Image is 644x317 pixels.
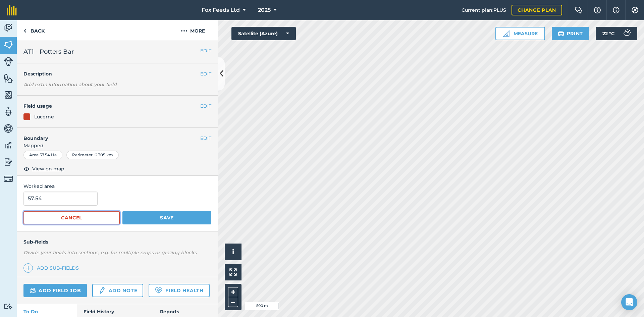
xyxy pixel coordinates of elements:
img: Four arrows, one pointing top left, one top right, one bottom right and the last bottom left [229,268,237,276]
span: Worked area [23,182,211,190]
img: svg+xml;base64,PHN2ZyB4bWxucz0iaHR0cDovL3d3dy53My5vcmcvMjAwMC9zdmciIHdpZHRoPSIxOSIgaGVpZ2h0PSIyNC... [558,30,564,38]
button: EDIT [200,135,211,142]
span: 22 ° C [602,27,614,40]
button: EDIT [200,70,211,77]
a: Back [17,20,51,40]
img: svg+xml;base64,PD94bWwgdmVyc2lvbj0iMS4wIiBlbmNvZGluZz0idXRmLTgiPz4KPCEtLSBHZW5lcmF0b3I6IEFkb2JlIE... [30,286,36,295]
button: 22 °C [596,27,637,40]
span: Current plan : PLUS [462,6,506,14]
img: svg+xml;base64,PD94bWwgdmVyc2lvbj0iMS4wIiBlbmNvZGluZz0idXRmLTgiPz4KPCEtLSBHZW5lcmF0b3I6IEFkb2JlIE... [4,140,13,150]
button: – [228,297,238,307]
a: Field Health [149,284,209,297]
em: Add extra information about your field [23,82,117,88]
img: svg+xml;base64,PD94bWwgdmVyc2lvbj0iMS4wIiBlbmNvZGluZz0idXRmLTgiPz4KPCEtLSBHZW5lcmF0b3I6IEFkb2JlIE... [4,303,13,310]
span: AT1 - Potters Bar [23,47,74,56]
span: View on map [32,165,64,172]
img: svg+xml;base64,PD94bWwgdmVyc2lvbj0iMS4wIiBlbmNvZGluZz0idXRmLTgiPz4KPCEtLSBHZW5lcmF0b3I6IEFkb2JlIE... [4,23,13,33]
button: Cancel [23,211,120,224]
a: Add field job [23,284,87,297]
em: Divide your fields into sections, e.g. for multiple crops or grazing blocks [23,250,197,256]
button: View on map [23,165,64,173]
span: i [232,248,234,256]
img: A cog icon [631,7,639,13]
button: EDIT [200,47,211,54]
img: svg+xml;base64,PHN2ZyB4bWxucz0iaHR0cDovL3d3dy53My5vcmcvMjAwMC9zdmciIHdpZHRoPSIxNCIgaGVpZ2h0PSIyNC... [26,264,31,272]
img: Ruler icon [503,30,509,37]
span: Fox Feeds Ltd [202,6,240,14]
button: + [228,287,238,297]
div: Lucerne [34,113,54,120]
h4: Field usage [23,102,200,110]
a: Change plan [512,5,562,15]
button: Print [552,27,589,40]
img: svg+xml;base64,PD94bWwgdmVyc2lvbj0iMS4wIiBlbmNvZGluZz0idXRmLTgiPz4KPCEtLSBHZW5lcmF0b3I6IEFkb2JlIE... [620,27,633,40]
span: 2025 [258,6,271,14]
img: svg+xml;base64,PHN2ZyB4bWxucz0iaHR0cDovL3d3dy53My5vcmcvMjAwMC9zdmciIHdpZHRoPSIyMCIgaGVpZ2h0PSIyNC... [181,27,187,35]
div: Perimeter : 6.305 km [66,151,119,159]
img: Two speech bubbles overlapping with the left bubble in the forefront [575,7,583,13]
button: i [225,244,241,260]
img: svg+xml;base64,PHN2ZyB4bWxucz0iaHR0cDovL3d3dy53My5vcmcvMjAwMC9zdmciIHdpZHRoPSI1NiIgaGVpZ2h0PSI2MC... [4,40,13,50]
img: svg+xml;base64,PHN2ZyB4bWxucz0iaHR0cDovL3d3dy53My5vcmcvMjAwMC9zdmciIHdpZHRoPSIxNyIgaGVpZ2h0PSIxNy... [613,6,620,14]
img: svg+xml;base64,PD94bWwgdmVyc2lvbj0iMS4wIiBlbmNvZGluZz0idXRmLTgiPz4KPCEtLSBHZW5lcmF0b3I6IEFkb2JlIE... [4,57,13,66]
a: Add sub-fields [23,263,82,273]
div: Area : 57.54 Ha [23,151,62,159]
div: Open Intercom Messenger [621,294,637,310]
img: svg+xml;base64,PD94bWwgdmVyc2lvbj0iMS4wIiBlbmNvZGluZz0idXRmLTgiPz4KPCEtLSBHZW5lcmF0b3I6IEFkb2JlIE... [4,123,13,134]
a: Add note [92,284,143,297]
h4: Boundary [17,128,200,142]
img: svg+xml;base64,PHN2ZyB4bWxucz0iaHR0cDovL3d3dy53My5vcmcvMjAwMC9zdmciIHdpZHRoPSI1NiIgaGVpZ2h0PSI2MC... [4,90,13,100]
img: svg+xml;base64,PD94bWwgdmVyc2lvbj0iMS4wIiBlbmNvZGluZz0idXRmLTgiPz4KPCEtLSBHZW5lcmF0b3I6IEFkb2JlIE... [98,286,106,295]
img: svg+xml;base64,PHN2ZyB4bWxucz0iaHR0cDovL3d3dy53My5vcmcvMjAwMC9zdmciIHdpZHRoPSI1NiIgaGVpZ2h0PSI2MC... [4,73,13,83]
img: A question mark icon [593,7,601,13]
img: svg+xml;base64,PD94bWwgdmVyc2lvbj0iMS4wIiBlbmNvZGluZz0idXRmLTgiPz4KPCEtLSBHZW5lcmF0b3I6IEFkb2JlIE... [4,107,13,117]
h4: Description [23,70,211,77]
h4: Sub-fields [17,238,218,246]
img: svg+xml;base64,PHN2ZyB4bWxucz0iaHR0cDovL3d3dy53My5vcmcvMjAwMC9zdmciIHdpZHRoPSIxOCIgaGVpZ2h0PSIyNC... [23,165,30,173]
img: fieldmargin Logo [7,5,17,15]
button: Save [122,211,211,224]
span: Mapped [17,142,218,149]
button: EDIT [200,102,211,110]
button: Measure [495,27,545,40]
img: svg+xml;base64,PD94bWwgdmVyc2lvbj0iMS4wIiBlbmNvZGluZz0idXRmLTgiPz4KPCEtLSBHZW5lcmF0b3I6IEFkb2JlIE... [4,174,13,183]
button: Satellite (Azure) [231,27,296,40]
img: svg+xml;base64,PD94bWwgdmVyc2lvbj0iMS4wIiBlbmNvZGluZz0idXRmLTgiPz4KPCEtLSBHZW5lcmF0b3I6IEFkb2JlIE... [4,157,13,167]
button: More [168,20,218,40]
img: svg+xml;base64,PHN2ZyB4bWxucz0iaHR0cDovL3d3dy53My5vcmcvMjAwMC9zdmciIHdpZHRoPSI5IiBoZWlnaHQ9IjI0Ii... [23,27,26,35]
